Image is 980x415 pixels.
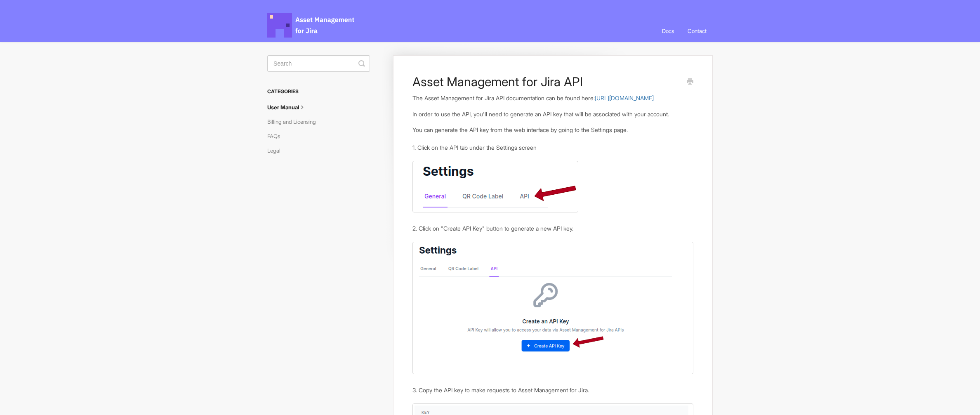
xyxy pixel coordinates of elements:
[267,13,356,38] span: Asset Management for Jira Docs
[267,101,313,114] a: User Manual
[412,143,693,152] div: 1. Click on the API tab under the Settings screen
[681,20,713,42] a: Contact
[267,55,370,72] input: Search
[412,161,578,212] img: file-a1mtJv9jwH.png
[412,242,693,375] img: file-dzh3I8tYSX.png
[412,125,693,134] p: You can generate the API key from the web interface by going to the Settings page.
[412,74,681,89] h1: Asset Management for Jira API
[656,20,680,42] a: Docs
[687,78,693,87] a: Print this Article
[267,115,322,128] a: Billing and Licensing
[267,84,370,99] h3: Categories
[412,110,693,119] p: In order to use the API, you'll need to generate an API key that will be associated with your acc...
[267,144,287,157] a: Legal
[595,94,654,101] a: [URL][DOMAIN_NAME]
[412,386,693,395] div: 3. Copy the API key to make requests to Asset Management for Jira.
[412,224,693,233] div: 2. Click on "Create API Key" button to generate a new API key.
[412,94,693,103] p: The Asset Management for Jira API documentation can be found here:
[267,130,286,143] a: FAQs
